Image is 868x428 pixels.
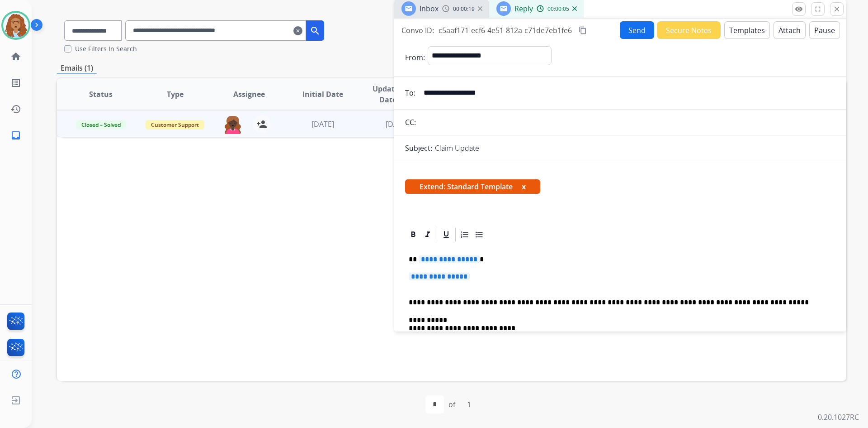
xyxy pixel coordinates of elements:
[405,87,415,98] p: To:
[795,5,803,13] mat-icon: remove_red_eye
[167,89,184,100] span: Type
[657,21,721,39] button: Secure Notes
[368,83,409,105] span: Updated Date
[386,119,408,129] span: [DATE]
[522,181,526,192] button: x
[421,228,434,241] div: Italic
[256,119,267,130] mat-icon: person_add
[224,115,242,134] img: agent-avatar
[453,5,475,13] span: 00:00:19
[514,4,533,14] span: Reply
[579,26,587,34] mat-icon: content_copy
[311,119,334,129] span: [DATE]
[439,228,453,241] div: Underline
[310,25,321,36] mat-icon: search
[10,104,21,115] mat-icon: history
[293,25,302,36] mat-icon: clear
[818,412,859,423] p: 0.20.1027RC
[406,228,420,241] div: Bold
[75,44,137,53] label: Use Filters In Search
[460,395,478,414] div: 1
[439,25,572,35] span: c5aaf171-ecf6-4e51-812a-c71de7eb1fe6
[233,89,265,100] span: Assignee
[57,63,97,74] p: Emails (1)
[458,228,472,241] div: Ordered List
[724,21,770,39] button: Templates
[89,89,113,100] span: Status
[774,21,806,39] button: Attach
[809,21,840,39] button: Pause
[10,51,21,62] mat-icon: home
[405,179,540,194] span: Extend: Standard Template
[547,5,569,13] span: 00:00:05
[10,130,21,141] mat-icon: inbox
[620,21,654,39] button: Send
[3,13,28,38] img: avatar
[401,25,434,36] p: Convo ID:
[420,4,439,14] span: Inbox
[435,143,479,154] p: Claim Update
[405,52,425,63] p: From:
[472,228,486,241] div: Bullet List
[10,77,21,88] mat-icon: list_alt
[146,120,204,130] span: Customer Support
[76,120,126,130] span: Closed – Solved
[814,5,822,13] mat-icon: fullscreen
[448,399,455,410] div: of
[833,5,841,13] mat-icon: close
[405,143,432,154] p: Subject:
[302,89,343,100] span: Initial Date
[405,117,416,128] p: CC:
